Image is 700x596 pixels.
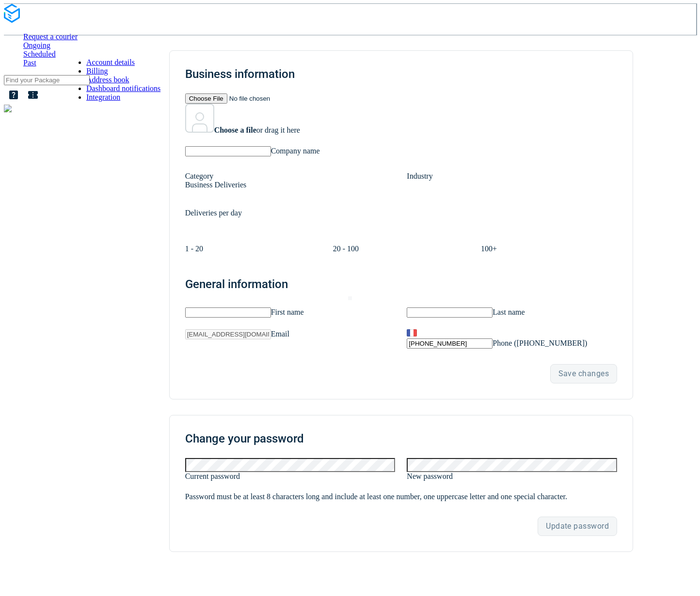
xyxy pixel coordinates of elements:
strong: Choose a file [214,126,256,134]
span: Password must be at least 8 characters long and include at least one number, one uppercase letter... [185,492,567,501]
label: New password [407,472,453,480]
p: 100+ [481,245,617,253]
img: Country flag [407,329,417,336]
p: 20 - 100 [333,245,469,253]
span: Industry [407,172,432,180]
p: Deliveries per day [185,209,617,217]
label: Last name [493,308,525,316]
label: Email [271,330,289,338]
div: Business Deliveries [185,181,396,189]
label: First name [271,308,304,316]
a: Scheduled [23,50,56,58]
span: or drag it here [214,126,300,134]
label: Phone ([PHONE_NUMBER]) [493,339,587,347]
img: Logo [4,4,20,23]
img: Client [4,105,31,113]
span: Category [185,172,214,180]
label: Company name [271,147,320,155]
p: 1 - 20 [185,245,321,253]
a: Request a courier [23,32,78,41]
label: Current password [185,472,240,480]
a: Past [23,59,36,67]
img: User uploaded content [185,104,214,133]
input: Find your Package [4,75,90,85]
span: Change your password [185,432,304,445]
div: ​ [407,181,617,189]
span: General information [185,277,288,291]
a: Ongoing [23,41,50,49]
